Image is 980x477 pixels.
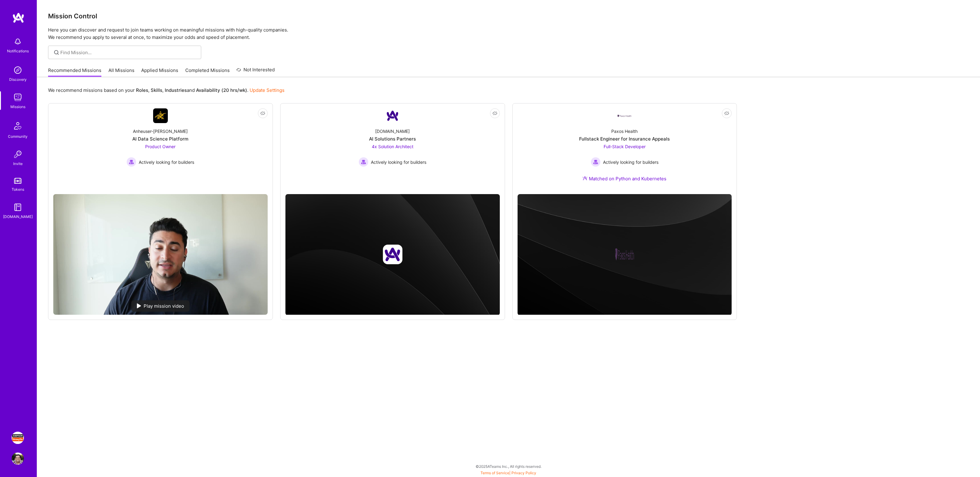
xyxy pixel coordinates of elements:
p: We recommend missions based on your , , and . [48,87,285,93]
b: Industries [165,87,187,93]
img: tokens [14,178,21,184]
img: Actively looking for builders [359,157,368,167]
div: Tokens [12,186,24,193]
p: Here you can discover and request to join teams working on meaningful missions with high-quality ... [48,26,969,41]
img: Simpson Strong-Tie: Product Manager [12,432,24,444]
img: teamwork [12,91,24,103]
a: Applied Missions [141,67,178,77]
img: Company Logo [153,108,168,123]
i: icon EyeClosed [724,111,729,116]
a: Company Logo[DOMAIN_NAME]AI Solutions Partners4x Solution Architect Actively looking for builders... [285,108,500,189]
span: | [481,471,536,475]
b: Roles [136,87,148,93]
span: 4x Solution Architect [372,144,413,149]
img: Actively looking for builders [591,157,601,167]
a: Company LogoPaxos HealthFullstack Engineer for Insurance AppealsFull-Stack Developer Actively loo... [518,108,732,189]
div: Discovery [9,76,27,83]
a: Terms of Service [481,471,509,475]
b: Availability (20 hrs/wk) [196,87,247,93]
div: Missions [10,103,25,110]
div: Community [8,133,28,140]
span: Product Owner [145,144,175,149]
b: Skills [151,87,162,93]
a: Completed Missions [185,67,230,77]
img: Company Logo [617,114,632,118]
i: icon EyeClosed [260,111,265,116]
a: Company LogoAnheuser-[PERSON_NAME]AI Data Science PlatformProduct Owner Actively looking for buil... [53,108,268,189]
div: © 2025 ATeams Inc., All rights reserved. [37,459,980,474]
i: icon EyeClosed [492,111,497,116]
span: Actively looking for builders [371,159,426,165]
img: Company logo [383,245,402,264]
img: guide book [12,201,24,213]
a: Privacy Policy [511,471,536,475]
input: Find Mission... [60,49,197,56]
span: Full-Stack Developer [604,144,646,149]
img: No Mission [53,194,268,315]
img: play [137,303,141,308]
div: Invite [13,160,23,167]
img: User Avatar [12,453,24,465]
div: AI Solutions Partners [369,136,416,142]
span: Actively looking for builders [603,159,658,165]
div: Anheuser-[PERSON_NAME] [133,128,188,134]
a: Update Settings [250,87,285,93]
h3: Mission Control [48,12,969,20]
img: Community [10,118,25,133]
img: logo [12,12,24,23]
a: All Missions [108,67,134,77]
img: Ateam Purple Icon [582,176,587,181]
div: Play mission video [131,300,190,312]
img: Company logo [615,245,634,264]
img: discovery [12,64,24,76]
i: icon SearchGrey [53,49,60,56]
img: Company Logo [385,108,400,123]
div: [DOMAIN_NAME] [3,213,33,220]
span: Actively looking for builders [139,159,194,165]
div: [DOMAIN_NAME] [375,128,410,134]
div: AI Data Science Platform [132,136,188,142]
img: Invite [12,148,24,160]
img: cover [285,194,500,315]
div: Notifications [7,48,29,54]
img: Actively looking for builders [126,157,136,167]
a: Recommended Missions [48,67,101,77]
div: Matched on Python and Kubernetes [582,175,666,182]
a: User Avatar [10,453,25,465]
img: cover [518,194,732,315]
a: Not Interested [236,66,275,77]
img: bell [12,36,24,48]
div: Paxos Health [611,128,638,134]
div: Fullstack Engineer for Insurance Appeals [579,136,670,142]
a: Simpson Strong-Tie: Product Manager [10,432,25,444]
